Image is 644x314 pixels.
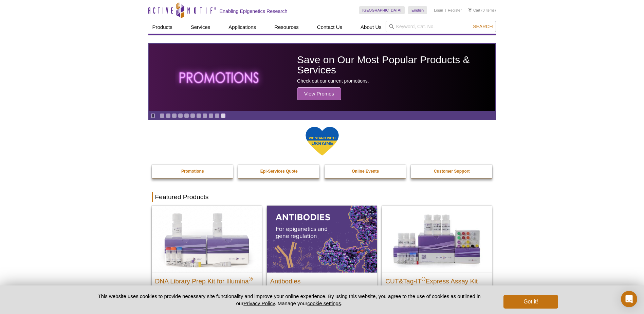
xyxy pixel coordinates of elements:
[473,24,493,29] span: Search
[448,8,462,13] a: Register
[445,6,446,14] li: |
[215,113,220,118] a: Go to slide 10
[184,113,189,118] a: Go to slide 5
[196,113,201,118] a: Go to slide 7
[411,165,493,178] a: Customer Support
[408,6,427,14] a: English
[386,21,496,32] input: Keyword, Cat. No.
[325,165,407,178] a: Online Events
[471,23,495,30] button: Search
[267,206,377,272] img: All Antibodies
[297,78,492,84] p: Check out our current promotions.
[208,113,214,118] a: Go to slide 9
[434,169,470,174] strong: Customer Support
[422,276,426,282] sup: ®
[152,165,234,178] a: Promotions
[220,8,288,14] h2: Enabling Epigenetics Research
[468,8,480,13] a: Cart
[468,8,472,12] img: Your Cart
[359,6,405,14] a: [GEOGRAPHIC_DATA]
[181,169,204,174] strong: Promotions
[221,113,226,118] a: Go to slide 11
[149,44,495,111] a: The word promotions written in all caps with a glowing effect Save on Our Most Popular Products &...
[190,113,195,118] a: Go to slide 6
[155,275,258,285] h2: DNA Library Prep Kit for Illumina
[238,165,320,178] a: Epi-Services Quote
[267,206,377,309] a: All Antibodies Antibodies Application-tested antibodies for ChIP, CUT&Tag, and CUT&RUN.
[172,113,177,118] a: Go to slide 3
[270,21,303,34] a: Resources
[152,192,493,202] h2: Featured Products
[313,21,346,34] a: Contact Us
[166,113,171,118] a: Go to slide 2
[307,300,341,306] button: cookie settings
[260,169,298,174] strong: Epi-Services Quote
[382,206,492,309] a: CUT&Tag-IT® Express Assay Kit CUT&Tag-IT®Express Assay Kit Less variable and higher-throughput ge...
[352,169,379,174] strong: Online Events
[297,87,341,100] span: View Promos
[178,113,183,118] a: Go to slide 4
[243,300,275,306] a: Privacy Policy
[468,6,496,14] li: (0 items)
[148,21,177,34] a: Products
[503,295,558,309] button: Got it!
[356,21,386,34] a: About Us
[149,44,495,111] article: Save on Our Most Popular Products & Services
[160,113,165,118] a: Go to slide 1
[224,21,260,34] a: Applications
[270,275,373,285] h2: Antibodies
[86,293,493,307] p: This website uses cookies to provide necessary site functionality and improve your online experie...
[305,126,339,156] img: We Stand With Ukraine
[382,206,492,272] img: CUT&Tag-IT® Express Assay Kit
[175,60,264,95] img: The word promotions written in all caps with a glowing effect
[621,291,637,307] div: Open Intercom Messenger
[249,276,253,282] sup: ®
[202,113,207,118] a: Go to slide 8
[150,113,155,118] a: Toggle autoplay
[434,8,443,13] a: Login
[297,55,492,75] h2: Save on Our Most Popular Products & Services
[187,21,215,34] a: Services
[152,206,262,272] img: DNA Library Prep Kit for Illumina
[385,275,489,285] h2: CUT&Tag-IT Express Assay Kit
